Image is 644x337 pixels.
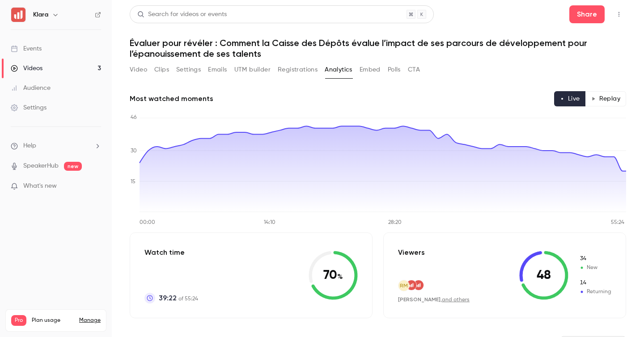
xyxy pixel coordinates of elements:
[414,280,424,290] img: klarahr.com
[176,63,201,77] button: Settings
[11,141,101,151] li: help-dropdown-opener
[11,103,47,112] div: Settings
[79,317,101,324] a: Manage
[554,91,586,106] button: Live
[442,297,470,303] a: and others
[131,179,136,185] tspan: 15
[23,181,57,191] span: What's new
[208,63,227,77] button: Emails
[130,63,147,77] button: Video
[398,296,441,303] span: [PERSON_NAME]
[360,63,381,77] button: Embed
[325,63,352,77] button: Analytics
[579,255,611,263] span: New
[278,63,318,77] button: Registrations
[130,93,213,104] h2: Most watched moments
[11,44,42,53] div: Events
[569,5,605,23] button: Share
[131,115,137,120] tspan: 46
[11,64,42,73] div: Videos
[388,63,401,77] button: Polls
[23,141,36,151] span: Help
[90,182,101,190] iframe: Noticeable Trigger
[611,220,624,225] tspan: 55:24
[33,10,48,19] h6: Klara
[23,161,59,171] a: SpeakerHub
[579,279,611,287] span: Returning
[612,7,626,21] button: Top Bar Actions
[408,63,420,77] button: CTA
[131,148,137,154] tspan: 30
[400,282,408,290] span: RM
[398,296,470,303] div: ,
[140,220,155,225] tspan: 00:00
[144,247,198,258] p: Watch time
[234,63,271,77] button: UTM builder
[159,293,177,303] span: 39:22
[11,84,51,93] div: Audience
[32,317,74,324] span: Plan usage
[388,220,402,225] tspan: 28:20
[159,293,198,303] p: of 55:24
[407,280,416,290] img: klarahr.com
[579,264,611,272] span: New
[154,63,169,77] button: Clips
[264,220,275,225] tspan: 14:10
[137,10,227,19] div: Search for videos or events
[11,8,25,22] img: Klara
[11,315,26,326] span: Pro
[130,38,626,59] h1: Évaluer pour révéler : Comment la Caisse des Dépôts évalue l’impact de ses parcours de développem...
[398,247,425,258] p: Viewers
[64,162,82,171] span: new
[585,91,626,106] button: Replay
[579,288,611,296] span: Returning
